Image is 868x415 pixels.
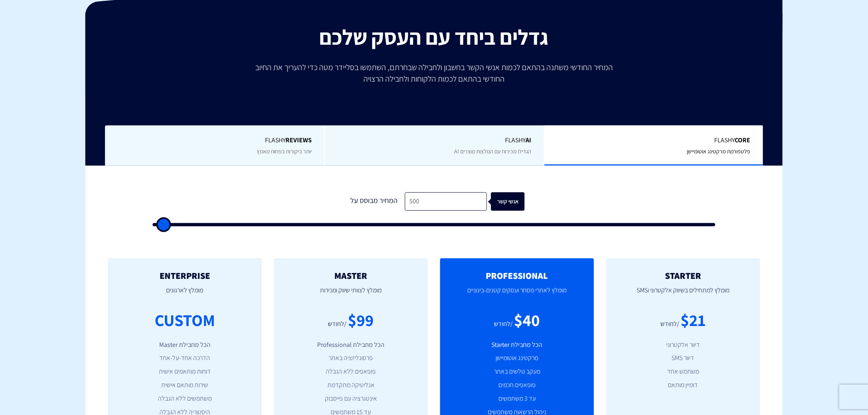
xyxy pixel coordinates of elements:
[452,381,582,390] li: פופאפים חכמים
[495,192,529,211] div: אנשי קשר
[328,319,347,329] div: /לחודש
[454,148,531,155] span: הגדילו מכירות עם המלצות מוצרים AI
[120,394,249,404] li: משתמשים ללא הגבלה
[494,319,513,329] div: /לחודש
[343,192,405,211] div: המחיר מבוסס על
[120,381,249,390] li: שירות מותאם אישית
[91,25,777,49] h2: גדלים ביחד עם העסק שלכם
[452,271,582,280] h2: PROFESSIONAL
[514,308,540,332] div: $40
[120,367,249,376] li: דוחות מותאמים אישית
[452,280,582,308] p: מומלץ לאתרי מסחר ועסקים קטנים-בינוניים
[735,136,751,144] b: Core
[452,353,582,363] li: מרקטינג אוטומיישן
[120,340,249,350] li: הכל מחבילת Master
[120,280,249,308] p: מומלץ לארגונים
[286,381,416,390] li: אנליטיקה מתקדמת
[619,340,748,350] li: דיוור אלקטרוני
[120,353,249,363] li: הדרכה אחד-על-אחד
[452,394,582,404] li: עד 3 משתמשים
[557,136,751,145] span: Flashy
[155,308,215,332] div: CUSTOM
[286,340,416,350] li: הכל מחבילת Professional
[249,62,619,84] p: המחיר החודשי משתנה בהתאם לכמות אנשי הקשר בחשבון ולחבילה שבחרתם, השתמשו בסליידר מטה כדי להעריך את ...
[286,394,416,404] li: אינטגרציה עם פייסבוק
[286,353,416,363] li: פרסונליזציה באתר
[619,280,748,308] p: מומלץ למתחילים בשיווק אלקטרוני וSMS
[681,308,706,332] div: $21
[286,280,416,308] p: מומלץ לצוותי שיווק ומכירות
[661,319,680,329] div: /לחודש
[117,136,312,145] span: Flashy
[619,381,748,390] li: דומיין מותאם
[257,148,312,155] span: יותר ביקורות בפחות מאמץ
[687,148,751,155] span: פלטפורמת מרקטינג אוטומיישן
[619,353,748,363] li: דיוור SMS
[348,308,374,332] div: $99
[619,367,748,376] li: משתמש אחד
[120,271,249,280] h2: ENTERPRISE
[452,367,582,376] li: מעקב גולשים באתר
[286,271,416,280] h2: MASTER
[286,367,416,376] li: פופאפים ללא הגבלה
[337,136,531,145] span: Flashy
[525,136,531,144] b: AI
[452,340,582,350] li: הכל מחבילת Starter
[619,271,748,280] h2: STARTER
[286,136,312,144] b: REVIEWS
